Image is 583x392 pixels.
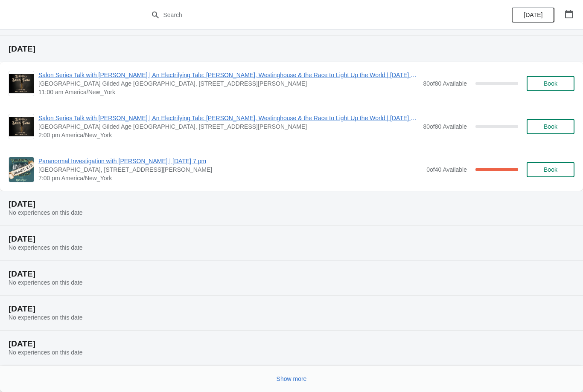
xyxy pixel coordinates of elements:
[423,80,467,87] span: 80 of 80 Available
[9,200,574,208] h2: [DATE]
[423,123,467,130] span: 80 of 80 Available
[9,209,83,216] span: No experiences on this date
[163,7,437,23] input: Search
[524,12,542,18] span: [DATE]
[512,7,554,23] button: [DATE]
[38,174,422,182] span: 7:00 pm America/New_York
[544,80,557,87] span: Book
[9,340,574,348] h2: [DATE]
[38,131,419,139] span: 2:00 pm America/New_York
[544,166,557,173] span: Book
[9,279,83,286] span: No experiences on this date
[38,122,419,131] span: [GEOGRAPHIC_DATA] Gilded Age [GEOGRAPHIC_DATA], [STREET_ADDRESS][PERSON_NAME]
[9,349,83,356] span: No experiences on this date
[527,162,574,177] button: Book
[544,123,557,130] span: Book
[9,270,574,278] h2: [DATE]
[426,166,467,173] span: 0 of 40 Available
[273,371,310,386] button: Show more
[527,76,574,91] button: Book
[9,235,574,243] h2: [DATE]
[9,244,83,251] span: No experiences on this date
[9,157,34,182] img: Paranormal Investigation with David Raby | November 1 at 7 pm | Ventfort Hall, 104 Walker St., Le...
[9,45,574,53] h2: [DATE]
[9,74,34,93] img: Salon Series Talk with Louise Levy | An Electrifying Tale: JP Morgan, Westinghouse & the Race to ...
[38,157,422,165] span: Paranormal Investigation with [PERSON_NAME] | [DATE] 7 pm
[38,71,419,79] span: Salon Series Talk with [PERSON_NAME] | An Electrifying Tale: [PERSON_NAME], Westinghouse & the Ra...
[38,88,419,96] span: 11:00 am America/New_York
[277,375,307,382] span: Show more
[38,114,419,122] span: Salon Series Talk with [PERSON_NAME] | An Electrifying Tale: [PERSON_NAME], Westinghouse & the Ra...
[38,79,419,88] span: [GEOGRAPHIC_DATA] Gilded Age [GEOGRAPHIC_DATA], [STREET_ADDRESS][PERSON_NAME]
[9,305,574,313] h2: [DATE]
[9,314,83,321] span: No experiences on this date
[38,165,422,174] span: [GEOGRAPHIC_DATA], [STREET_ADDRESS][PERSON_NAME]
[9,117,34,136] img: Salon Series Talk with Louise Levy | An Electrifying Tale: JP Morgan, Westinghouse & the Race to ...
[527,119,574,134] button: Book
